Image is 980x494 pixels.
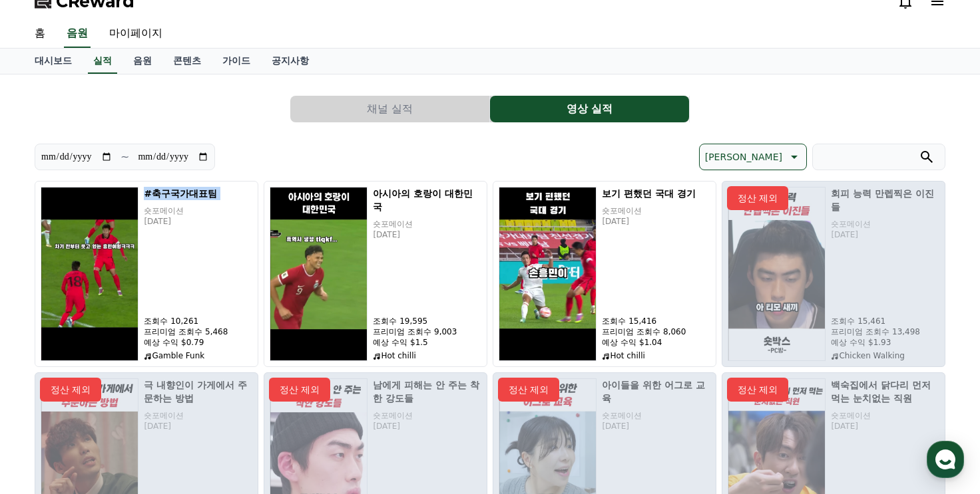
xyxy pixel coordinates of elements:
[162,49,212,74] a: 콘텐츠
[290,96,489,122] button: 채널 실적
[373,219,481,229] p: 숏포메이션
[261,49,320,74] a: 공지사항
[490,96,690,122] a: 영상 실적
[144,187,252,200] h5: #축구국가대표팀
[172,384,256,417] a: 설정
[144,326,252,337] p: 프리미엄 조회수 5,468
[269,378,330,402] p: 정산 제외
[373,316,481,326] p: 조회수 19,595
[602,337,710,348] p: 예상 수익 $1.04
[373,337,481,348] p: 예상 수익 $1.5
[699,144,807,170] button: [PERSON_NAME]
[373,187,481,213] h5: 아시아의 호랑이 대한민국
[705,148,782,166] p: [PERSON_NAME]
[493,181,716,367] button: 보기 편했던 국대 경기 보기 편했던 국대 경기 숏포메이션 [DATE] 조회수 15,416 프리미엄 조회수 8,060 예상 수익 $1.04 Hot chilli
[498,378,559,402] p: 정산 제외
[122,404,138,415] span: 대화
[122,49,162,74] a: 음원
[24,20,56,48] a: 홈
[144,350,252,361] p: Gamble Funk
[270,187,367,361] img: 아시아의 호랑이 대한민국
[99,20,173,48] a: 마이페이지
[264,181,487,367] button: 아시아의 호랑이 대한민국 아시아의 호랑이 대한민국 숏포메이션 [DATE] 조회수 19,595 프리미엄 조회수 9,003 예상 수익 $1.5 Hot chilli
[373,229,481,240] p: [DATE]
[144,337,252,348] p: 예상 수익 $0.79
[490,96,689,122] button: 영상 실적
[602,316,710,326] p: 조회수 15,416
[41,187,138,361] img: #축구국가대표팀
[144,316,252,326] p: 조회수 10,261
[64,20,91,48] a: 음원
[42,404,50,414] span: 홈
[4,384,88,417] a: 홈
[727,186,788,210] p: 정산 제외
[602,326,710,337] p: 프리미엄 조회수 8,060
[602,216,710,227] p: [DATE]
[144,205,252,216] p: 숏포메이션
[602,205,710,216] p: 숏포메이션
[24,49,83,74] a: 대시보드
[35,181,258,367] button: #축구국가대표팀 #축구국가대표팀 숏포메이션 [DATE] 조회수 10,261 프리미엄 조회수 5,468 예상 수익 $0.79 Gamble Funk
[144,216,252,227] p: [DATE]
[40,378,101,402] p: 정산 제외
[373,350,481,361] p: Hot chilli
[88,384,172,417] a: 대화
[602,350,710,361] p: Hot chilli
[373,326,481,337] p: 프리미엄 조회수 9,003
[499,187,597,361] img: 보기 편했던 국대 경기
[88,49,117,74] a: 실적
[212,49,261,74] a: 가이드
[290,96,490,122] a: 채널 실적
[727,378,788,402] p: 정산 제외
[121,149,129,165] p: ~
[206,404,222,414] span: 설정
[602,187,710,200] h5: 보기 편했던 국대 경기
